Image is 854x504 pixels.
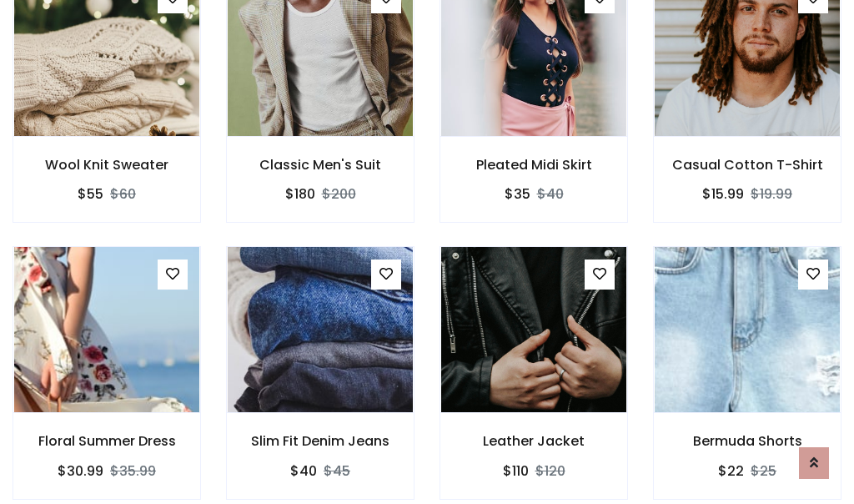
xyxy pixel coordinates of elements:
h6: Casual Cotton T-Shirt [654,157,841,173]
h6: $35 [505,186,530,202]
del: $45 [324,461,350,481]
del: $40 [537,184,564,204]
del: $25 [751,461,776,481]
del: $200 [322,184,356,204]
h6: $30.99 [58,463,103,479]
h6: Slim Fit Denim Jeans [227,433,414,449]
h6: Bermuda Shorts [654,433,841,449]
h6: $55 [78,186,103,202]
h6: Leather Jacket [440,433,627,449]
del: $19.99 [751,184,792,204]
h6: Pleated Midi Skirt [440,157,627,173]
h6: $40 [290,463,317,479]
h6: $22 [718,463,744,479]
del: $120 [535,461,565,481]
del: $60 [110,184,136,204]
del: $35.99 [110,461,156,481]
h6: $180 [285,186,315,202]
h6: $15.99 [702,186,744,202]
h6: $110 [503,463,529,479]
h6: Classic Men's Suit [227,157,414,173]
h6: Wool Knit Sweater [13,157,200,173]
h6: Floral Summer Dress [13,433,200,449]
